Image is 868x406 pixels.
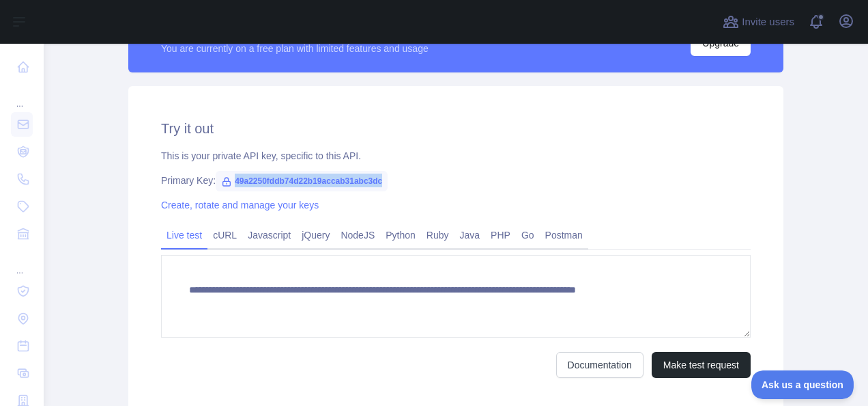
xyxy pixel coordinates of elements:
a: Go [516,224,540,246]
iframe: Toggle Customer Support [751,370,854,399]
h2: Try it out [161,119,751,138]
a: Ruby [421,224,454,246]
a: Postman [540,224,588,246]
a: Create, rotate and manage your keys [161,200,319,211]
div: You are currently on a free plan with limited features and usage [161,42,429,55]
div: This is your private API key, specific to this API. [161,149,751,163]
a: Python [380,224,421,246]
span: Invite users [742,14,794,30]
span: 49a2250fddb74d22b19accab31abc3dc [216,171,388,191]
a: NodeJS [335,224,380,246]
div: ... [11,249,33,276]
a: Java [454,224,486,246]
a: Live test [161,224,207,246]
div: ... [11,82,33,109]
a: Javascript [242,224,296,246]
a: cURL [207,224,242,246]
a: PHP [485,224,516,246]
div: Primary Key: [161,174,751,187]
a: jQuery [296,224,335,246]
a: Documentation [556,352,643,378]
button: Invite users [720,11,797,33]
button: Make test request [652,352,751,378]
